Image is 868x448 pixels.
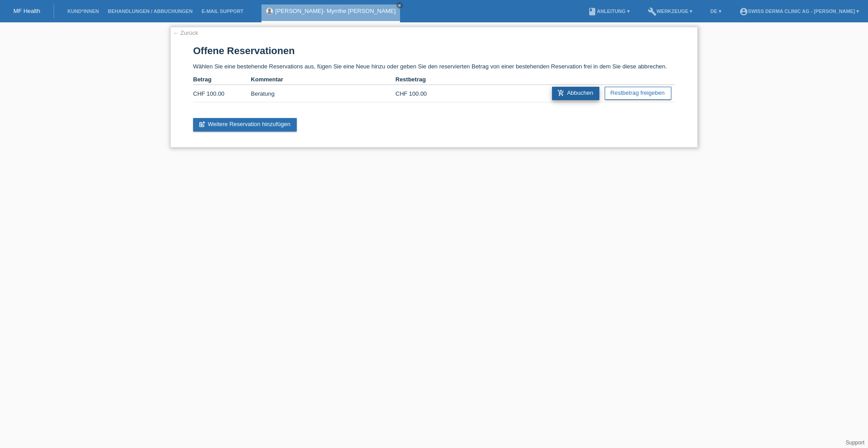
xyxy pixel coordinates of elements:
[193,74,251,85] th: Betrag
[173,30,198,36] a: ← Zurück
[193,118,297,131] a: post_addWeitere Reservation hinzufügen
[396,85,453,102] td: CHF 100.00
[170,27,698,148] div: Wählen Sie eine bestehende Reservations aus, fügen Sie eine Neue hinzu oder geben Sie den reservi...
[605,87,671,100] a: Restbetrag freigeben
[193,85,251,102] td: CHF 100.00
[648,7,657,16] i: build
[735,8,864,14] a: account_circleSwiss Derma Clinic AG - [PERSON_NAME] ▾
[275,8,396,14] a: [PERSON_NAME]- Myrrthe [PERSON_NAME]
[552,87,599,100] a: add_shopping_cartAbbuchen
[251,74,395,85] th: Kommentar
[197,8,248,14] a: E-Mail Support
[583,8,634,14] a: bookAnleitung ▾
[396,74,453,85] th: Restbetrag
[739,7,748,16] i: account_circle
[706,8,725,14] a: DE ▾
[397,3,402,8] i: close
[557,89,565,97] i: add_shopping_cart
[198,121,206,128] i: post_add
[588,7,597,16] i: book
[193,45,675,56] h1: Offene Reservationen
[251,85,395,102] td: Beratung
[63,8,103,14] a: Kund*innen
[846,440,864,446] a: Support
[643,8,697,14] a: buildWerkzeuge ▾
[103,8,197,14] a: Behandlungen / Abbuchungen
[396,2,403,8] a: close
[13,8,40,14] a: MF Health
